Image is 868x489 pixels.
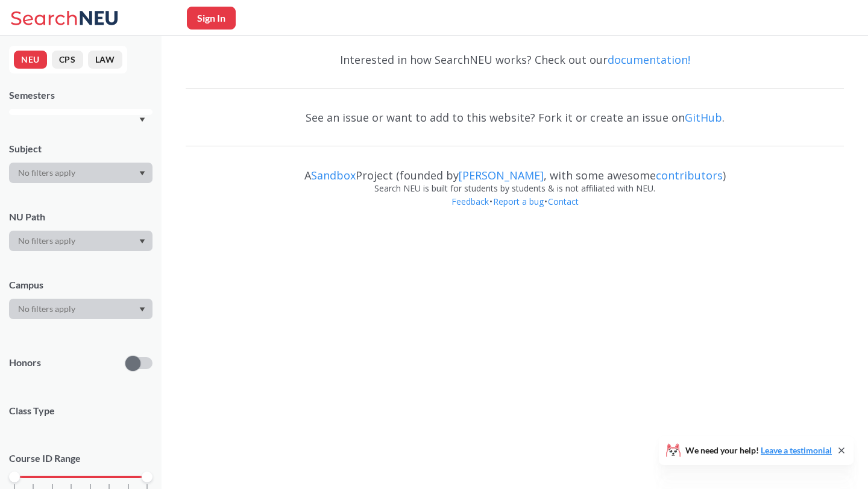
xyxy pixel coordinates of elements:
div: See an issue or want to add to this website? Fork it or create an issue on . [186,100,844,135]
a: GitHub [685,110,722,125]
a: [PERSON_NAME] [459,168,544,182]
a: Leave a testimonial [761,445,832,455]
div: NU Path [9,210,153,223]
span: Class Type [9,404,153,417]
p: Course ID Range [9,452,153,466]
svg: Dropdown arrow [139,307,145,312]
a: contributors [656,168,723,182]
div: Subject [9,142,153,155]
svg: Dropdown arrow [139,239,145,244]
div: Dropdown arrow [9,299,153,319]
span: We need your help! [685,446,832,455]
div: • • [186,195,844,226]
a: Contact [547,196,579,207]
a: Report a bug [492,196,544,207]
div: Semesters [9,89,153,102]
p: Honors [9,356,41,370]
button: Sign In [187,7,236,30]
div: Campus [9,278,153,291]
svg: Dropdown arrow [139,171,145,176]
div: Search NEU is built for students by students & is not affiliated with NEU. [186,182,844,195]
div: Dropdown arrow [9,163,153,183]
button: LAW [88,51,122,69]
div: Dropdown arrow [9,231,153,251]
a: Feedback [451,196,489,207]
div: A Project (founded by , with some awesome ) [186,158,844,182]
button: CPS [52,51,83,69]
a: documentation! [608,52,690,67]
button: NEU [14,51,47,69]
div: Interested in how SearchNEU works? Check out our [186,42,844,77]
a: Sandbox [311,168,356,182]
svg: Dropdown arrow [139,117,145,122]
